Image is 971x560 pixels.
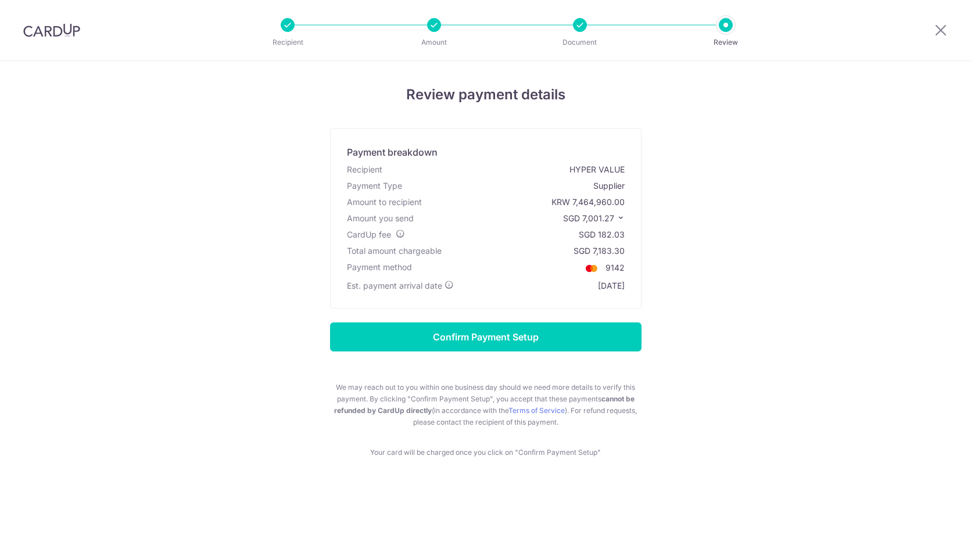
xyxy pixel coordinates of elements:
[593,180,625,192] div: Supplier
[551,196,625,208] div: KRW 7,464,960.00
[347,213,414,224] div: Amount you send
[598,280,625,292] div: [DATE]
[563,213,614,223] span: SGD 7,001.27
[245,37,331,48] p: Recipient
[683,37,769,48] p: Review
[391,37,477,48] p: Amount
[579,229,625,240] div: SGD 182.03
[330,382,642,428] p: We may reach out to you within one business day should we need more details to verify this paymen...
[347,229,391,239] span: CardUp fee
[330,322,642,351] input: Confirm Payment Setup
[347,145,438,159] div: Payment breakdown
[347,280,454,292] div: Est. payment arrival date
[563,213,625,224] p: SGD 7,001.27
[569,164,625,175] div: HYPER VALUE
[347,261,412,275] div: Payment method
[23,23,80,37] img: CardUp
[580,261,603,275] img: <span class="translation_missing" title="translation missing: en.account_steps.new_confirm_form.b...
[330,447,642,458] p: Your card will be charged once you click on "Confirm Payment Setup"
[347,246,442,256] span: Total amount chargeable
[574,245,625,257] div: SGD 7,183.30
[146,84,826,105] h4: Review payment details
[347,181,402,191] span: translation missing: en.account_steps.new_confirm_form.xb_payment.header.payment_type
[347,196,422,208] div: Amount to recipient
[605,263,625,272] span: 9142
[508,406,565,415] a: Terms of Service
[537,37,623,48] p: Document
[897,525,959,554] iframe: Opens a widget where you can find more information
[347,164,382,175] div: Recipient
